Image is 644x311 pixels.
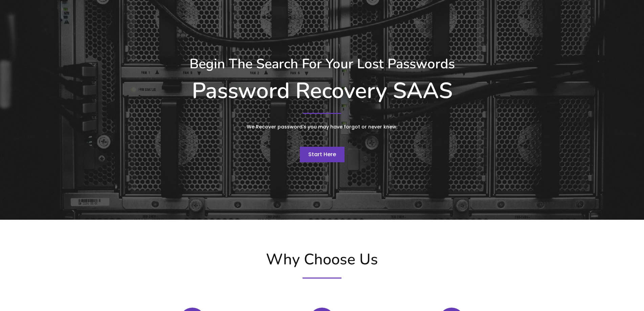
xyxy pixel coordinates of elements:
a: Start Here [300,147,345,162]
h2: Why Choose Us [128,250,517,269]
h1: Password Recovery SAAS [131,78,513,104]
h3: Begin The Search For Your Lost Passwords [131,56,513,72]
p: We Recover password's you may have forgot or never knew. [195,123,449,131]
span: Start Here [308,150,336,158]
